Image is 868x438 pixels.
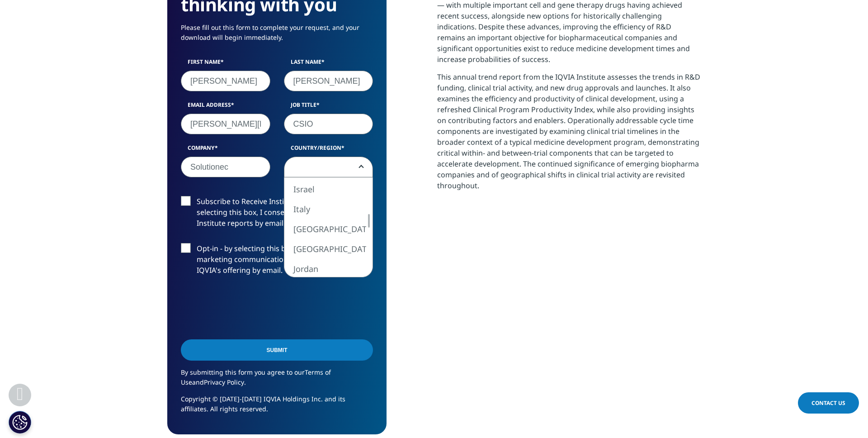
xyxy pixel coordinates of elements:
li: [GEOGRAPHIC_DATA] [284,219,367,239]
label: Subscribe to Receive Institute Reports - by selecting this box, I consent to receiving IQVIA Inst... [181,196,373,233]
p: Copyright © [DATE]-[DATE] IQVIA Holdings Inc. and its affiliates. All rights reserved. [181,394,373,421]
p: Please fill out this form to complete your request, and your download will begin immediately. [181,23,373,49]
li: Italy [284,199,367,219]
iframe: reCAPTCHA [181,290,318,325]
label: First Name [181,58,270,71]
button: Cookie Settings [9,411,31,433]
label: Country/Region [284,144,373,157]
li: Jordan [284,259,367,279]
label: Email Address [181,101,270,114]
label: Job Title [284,101,373,114]
input: Submit [181,339,373,361]
label: Last Name [284,58,373,71]
a: Contact Us [798,392,859,414]
span: Contact Us [811,399,845,407]
a: Privacy Policy [204,378,244,386]
li: Israel [284,179,367,199]
p: By submitting this form you agree to our and . [181,367,373,394]
label: Opt-in - by selecting this box, I consent to receiving marketing communications and information a... [181,243,373,281]
p: This annual trend report from the IQVIA Institute assesses the trends in R&D funding, clinical tr... [437,71,701,198]
label: Company [181,144,270,157]
li: [GEOGRAPHIC_DATA] [284,239,367,259]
